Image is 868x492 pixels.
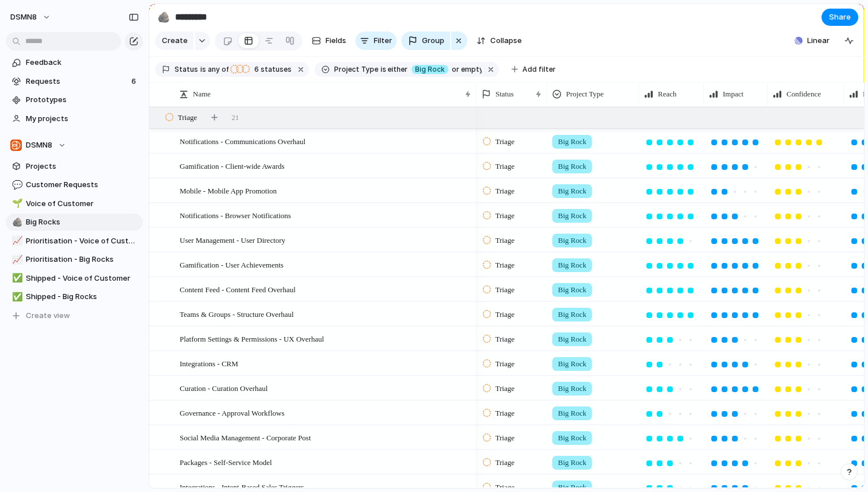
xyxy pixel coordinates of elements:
span: or empty [450,64,482,75]
span: Big Rock [558,259,586,271]
span: Confidence [786,88,821,100]
span: either [386,64,409,75]
span: Prototypes [26,94,139,106]
span: is [381,64,386,75]
div: 📈Prioritisation - Big Rocks [6,251,143,268]
button: isany of [198,63,231,76]
span: Big Rock [558,383,586,394]
button: 💬 [10,179,22,191]
span: Triage [495,432,514,444]
button: 📈 [10,235,22,247]
span: Big Rock [558,408,586,419]
span: Triage [495,161,514,172]
button: DSMN8 [5,8,57,26]
span: Triage [495,284,514,296]
span: Shipped - Big Rocks [26,291,139,303]
button: Group [401,32,450,50]
span: Customer Requests [26,179,139,191]
button: 📈 [10,254,22,265]
span: Big Rock [558,136,586,148]
span: Collapse [490,35,522,47]
button: ✅ [10,291,22,303]
span: Notifications - Communications Overhaul [180,134,305,148]
a: 🪨Big Rocks [6,214,143,231]
a: Projects [6,158,143,175]
span: Reach [658,88,676,100]
span: Impact [723,88,743,100]
button: Fields [307,32,351,50]
button: Collapse [472,32,526,50]
span: My projects [26,113,139,125]
span: Big Rock [558,457,586,468]
a: ✅Shipped - Voice of Customer [6,270,143,287]
a: Requests6 [6,73,143,90]
span: Content Feed - Content Feed Overhaul [180,282,296,296]
span: Triage [495,457,514,468]
span: Filter [374,35,392,47]
span: Name [193,88,211,100]
a: Feedback [6,54,143,71]
div: ✅ [12,272,20,285]
span: Big Rock [415,64,445,75]
span: Share [829,11,851,23]
span: DSMN8 [26,140,52,151]
span: Create view [26,310,70,321]
a: 💬Customer Requests [6,176,143,193]
a: Prototypes [6,91,143,109]
button: Linear [790,32,834,49]
div: 📈 [12,253,20,266]
span: Big Rock [558,161,586,172]
span: Curation - Curation Overhaul [180,381,268,394]
div: 🪨 [157,9,170,25]
button: DSMN8 [6,137,143,154]
span: Big Rock [558,235,586,246]
span: Triage [178,112,197,123]
button: Share [821,9,858,26]
span: Notifications - Browser Notifications [180,208,291,222]
div: 🪨 [12,216,20,229]
button: 🪨 [154,8,173,26]
button: ✅ [10,273,22,284]
span: Big Rocks [26,216,139,228]
span: Feedback [26,57,139,68]
span: 6 [251,65,261,73]
button: iseither [378,63,411,76]
span: Governance - Approval Workflows [180,406,284,419]
span: Gamification - Client-wide Awards [180,159,285,172]
span: Prioritisation - Voice of Customer [26,235,139,247]
button: Filter [355,32,397,50]
span: Platform Settings & Permissions - UX Overhaul [180,332,324,345]
span: Teams & Groups - Structure Overhaul [180,307,294,320]
button: Create view [6,307,143,324]
span: Project Type [334,64,378,75]
span: Triage [495,408,514,419]
span: Group [422,35,444,47]
span: Triage [495,383,514,394]
button: Add filter [505,61,563,78]
span: Triage [495,358,514,370]
span: User Management - User Directory [180,233,285,246]
span: Triage [495,309,514,320]
span: Requests [26,76,128,87]
span: Add filter [522,64,556,75]
span: Linear [807,35,830,47]
span: Create [162,35,188,47]
span: 6 [131,76,138,87]
button: 6 statuses [230,63,294,76]
span: Integrations - CRM [180,357,238,370]
span: Triage [495,210,514,222]
span: Triage [495,235,514,246]
span: is [200,64,206,75]
span: Triage [495,136,514,148]
div: 📈Prioritisation - Voice of Customer [6,233,143,250]
span: Big Rock [558,358,586,370]
button: 🌱 [10,198,22,210]
div: ✅ [12,290,20,304]
span: 21 [231,112,239,123]
div: ✅Shipped - Big Rocks [6,288,143,305]
div: 🌱 [12,197,20,210]
span: Big Rock [558,334,586,345]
